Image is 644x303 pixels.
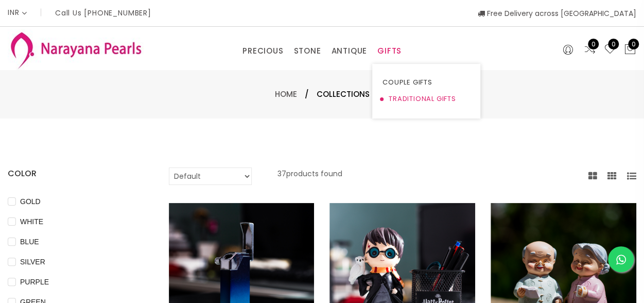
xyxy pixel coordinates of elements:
span: Free Delivery across [GEOGRAPHIC_DATA] [478,8,636,19]
a: Home [275,89,297,99]
span: WHITE [16,216,47,227]
a: PRECIOUS [242,43,283,59]
span: PURPLE [16,276,53,288]
span: / [305,88,309,100]
span: Collections [317,88,370,100]
span: BLUE [16,236,43,247]
p: Call Us [PHONE_NUMBER] [55,9,151,16]
a: 0 [584,43,596,57]
a: TRADITIONAL GIFTS [382,91,470,107]
button: 0 [624,43,636,57]
span: SILVER [16,256,49,267]
a: GIFTS [377,43,402,59]
a: COUPLE GIFTS [382,74,470,91]
span: 0 [628,39,639,49]
a: STONE [293,43,321,59]
p: 37 products found [277,167,342,185]
span: GOLD [16,196,45,207]
span: 0 [608,39,619,49]
span: 0 [588,39,599,49]
h4: COLOR [8,167,138,180]
a: 0 [604,43,616,57]
a: ANTIQUE [331,43,367,59]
